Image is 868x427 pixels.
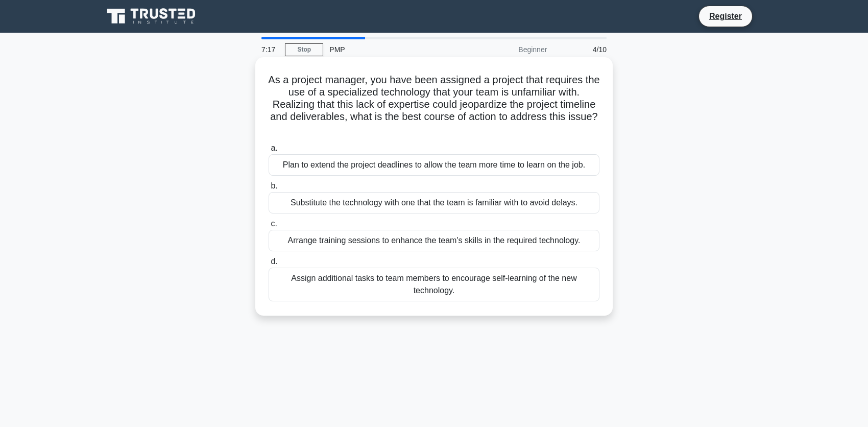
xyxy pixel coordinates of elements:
[271,181,277,190] span: b.
[269,268,599,301] div: Assign additional tasks to team members to encourage self-learning of the new technology.
[271,144,277,152] span: a.
[271,257,277,266] span: d.
[269,154,599,176] div: Plan to extend the project deadlines to allow the team more time to learn on the job.
[703,10,748,22] a: Register
[553,39,613,60] div: 4/10
[269,230,599,251] div: Arrange training sessions to enhance the team's skills in the required technology.
[285,43,323,56] a: Stop
[464,39,553,60] div: Beginner
[269,192,599,213] div: Substitute the technology with one that the team is familiar with to avoid delays.
[323,39,464,60] div: PMP
[271,219,277,228] span: c.
[268,74,600,136] h5: As a project manager, you have been assigned a project that requires the use of a specialized tec...
[255,39,285,60] div: 7:17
